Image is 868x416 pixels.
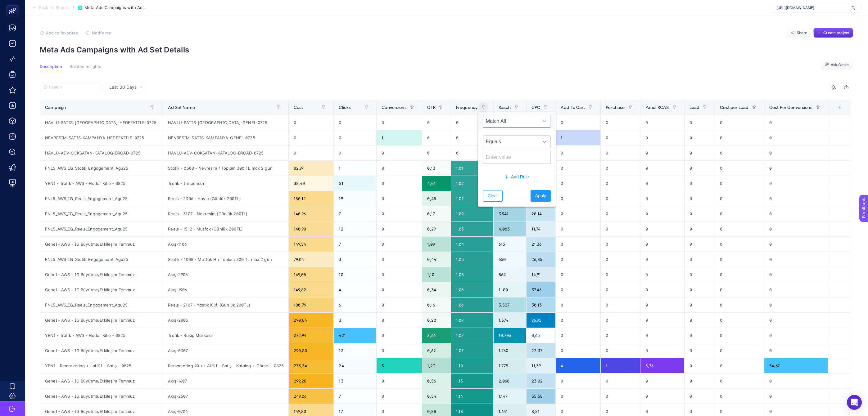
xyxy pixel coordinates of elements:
div: HAVLU-ADV-COKSATAN-KATALOG-BROAD-0725 [40,145,163,160]
span: Notify me [92,30,111,35]
div: 1,07 [451,343,493,358]
div: 0 [377,343,422,358]
div: 4.083 [494,221,526,236]
div: 0 [377,237,422,252]
div: 26,35 [527,252,555,267]
span: Lead [689,105,700,110]
div: 30,13 [527,297,555,312]
div: 1 [601,358,640,373]
div: 0 [640,145,684,160]
span: Panel ROAS [645,105,669,110]
div: 0 [556,176,600,191]
div: 1.374 [494,313,526,328]
div: 0 [556,191,600,206]
div: 149,05 [289,267,334,282]
div: 149,54 [289,237,334,252]
div: 11,74 [527,221,555,236]
div: Statik - 1008 - Mutfak H / Toplam 300 TL max 2 gün [163,252,288,267]
div: 0 [422,115,450,130]
div: 0 [764,206,828,221]
div: 1 [377,130,422,145]
div: 0 [685,145,715,160]
div: 140,96 [289,206,334,221]
span: Add Rule [511,174,529,180]
div: 0 [715,130,764,145]
div: 96,95 [527,313,555,328]
div: 0 [556,328,600,343]
span: Ad Set Name [168,105,195,110]
button: Notify me [86,30,111,35]
img: svg%3e [852,5,855,11]
div: 0 [764,252,828,267]
span: Clicks [339,105,351,110]
div: 0 [377,221,422,236]
div: 0 [764,221,828,236]
div: 0 [377,297,422,312]
div: 1,23 [422,358,450,373]
div: 1.775 [494,358,526,373]
div: 0 [640,221,684,236]
div: Genel - AWS - IG Büyütme/Etkileşim Temmuz [40,343,163,358]
div: 0,17 [422,206,450,221]
span: Conversions [382,105,407,110]
div: 0 [640,328,684,343]
div: FNL5_AWS_IG_Reels_Engagement_Agu25 [40,221,163,236]
div: 3.527 [494,297,526,312]
div: 12 [334,221,376,236]
div: 0 [715,191,764,206]
div: 1,02 [451,191,493,206]
div: 19 [334,191,376,206]
div: 0 [764,297,828,312]
input: Enter value [483,151,551,164]
div: 0 [640,206,684,221]
span: Create project [823,30,849,35]
div: 0 [377,191,422,206]
div: 0 [640,267,684,282]
div: 0 [377,267,422,282]
span: / [73,5,74,10]
div: YENİ - Trafik - AWS - Hedef Kitle - 0825 [40,176,163,191]
div: 0 [764,282,828,297]
div: Genel - AWS - IG Büyütme/Etkileşim Temmuz [40,282,163,297]
div: Akış-0307 [163,343,288,358]
div: 0 [685,252,715,267]
div: 10.706 [494,328,526,343]
div: 0 [601,221,640,236]
div: 1,02 [451,176,493,191]
div: 1 [334,161,376,176]
div: 0 [289,145,334,160]
div: 0 [764,161,828,176]
div: 0,45 [422,191,450,206]
div: 1.760 [494,343,526,358]
div: 0,34 [422,282,450,297]
div: 0,13 [422,161,450,176]
div: 290,80 [289,343,334,358]
button: Description [40,64,62,72]
div: 0 [685,358,715,373]
div: 0 [556,297,600,312]
div: 0 [334,115,376,130]
div: 0 [377,206,422,221]
div: 21,36 [527,237,555,252]
span: Equals [483,136,539,148]
div: 0 [601,267,640,282]
div: 0 [715,252,764,267]
div: 0 [715,297,764,312]
div: Genel - AWS - IG Büyütme/Etkileşim Temmuz [40,374,163,388]
span: Ask Genie [831,62,849,67]
span: Campaign [45,105,66,110]
div: 3 [334,252,376,267]
button: Apply [531,190,551,202]
span: Related Insights [70,64,101,69]
div: 0 [715,328,764,343]
div: Reels - 2107 - Yastık Kılıfı (Günlük 200TL) [163,297,288,312]
div: 0 [334,130,376,145]
div: 1,06 [451,297,493,312]
div: 0 [715,343,764,358]
div: 421 [334,328,376,343]
div: 0 [451,115,493,130]
div: 0 [377,145,422,160]
div: 290,84 [289,313,334,328]
div: 0 [640,191,684,206]
div: 0 [556,343,600,358]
